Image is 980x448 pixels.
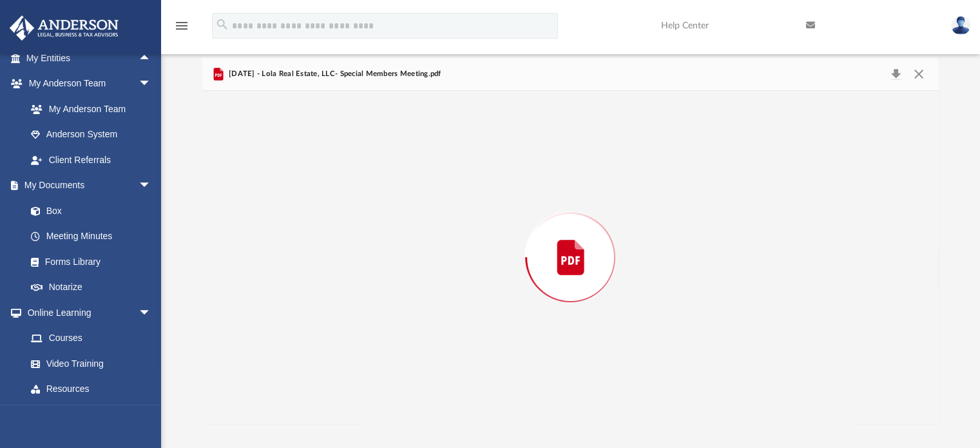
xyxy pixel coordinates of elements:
a: Box [18,198,158,224]
a: Meeting Minutes [18,224,164,249]
a: Forms Library [18,249,158,275]
a: Anderson System [18,122,164,148]
a: menu [174,24,189,34]
a: Billingarrow_drop_down [9,402,171,427]
a: Online Learningarrow_drop_down [9,300,164,326]
span: arrow_drop_down [139,402,164,428]
span: arrow_drop_down [139,173,164,199]
span: arrow_drop_down [139,300,164,326]
a: Client Referrals [18,147,164,173]
span: arrow_drop_down [139,71,164,97]
img: Anderson Advisors Platinum Portal [6,15,122,41]
a: Courses [18,326,164,351]
a: Notarize [18,275,164,300]
img: User Pic [951,16,970,35]
a: My Anderson Teamarrow_drop_down [9,71,164,97]
button: Close [907,65,930,83]
i: menu [174,18,189,34]
a: My Anderson Team [18,96,158,122]
div: Preview [202,57,939,424]
a: Video Training [18,351,158,376]
span: [DATE] - Lola Real Estate, LLC- Special Members Meeting.pdf [226,68,441,80]
button: Download [885,65,908,83]
a: My Entitiesarrow_drop_up [9,45,171,71]
i: search [215,17,229,32]
span: arrow_drop_up [139,45,164,72]
a: Resources [18,376,164,402]
a: My Documentsarrow_drop_down [9,173,164,199]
